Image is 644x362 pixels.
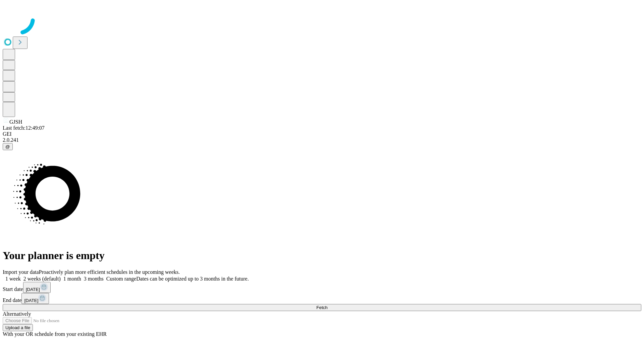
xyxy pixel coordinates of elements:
[21,293,49,304] button: [DATE]
[3,249,641,262] h1: Your planner is empty
[3,324,33,331] button: Upload a file
[316,305,327,310] span: Fetch
[3,331,107,337] span: With your OR schedule from your existing EHR
[23,276,61,282] span: 2 weeks (default)
[5,144,10,149] span: @
[3,143,13,150] button: @
[9,119,22,125] span: GJSH
[84,276,104,282] span: 3 months
[39,269,180,275] span: Proactively plan more efficient schedules in the upcoming weeks.
[63,276,81,282] span: 1 month
[5,276,21,282] span: 1 week
[3,304,641,311] button: Fetch
[3,282,641,293] div: Start date
[106,276,136,282] span: Custom range
[3,269,39,275] span: Import your data
[136,276,249,282] span: Dates can be optimized up to 3 months in the future.
[3,293,641,304] div: End date
[3,137,641,143] div: 2.0.241
[3,125,45,131] span: Last fetch: 12:49:07
[3,131,641,137] div: GEI
[3,311,31,317] span: Alternatively
[26,287,40,292] span: [DATE]
[24,298,38,303] span: [DATE]
[23,282,51,293] button: [DATE]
